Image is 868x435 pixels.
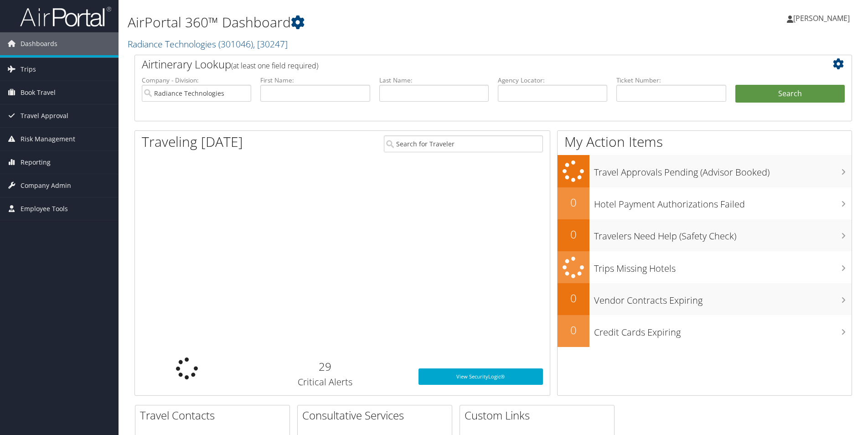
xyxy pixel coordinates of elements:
[218,38,253,50] span: ( 301046 )
[787,5,859,32] a: [PERSON_NAME]
[140,408,289,423] h2: Travel Contacts
[379,76,489,85] label: Last Name:
[21,81,56,104] span: Book Travel
[418,368,543,385] a: View SecurityLogic®
[128,13,615,32] h1: AirPortal 360™ Dashboard
[616,76,726,85] label: Ticket Number:
[558,219,852,251] a: 0Travelers Need Help (Safety Check)
[253,38,288,50] span: , [ 30247 ]
[594,193,852,211] h3: Hotel Payment Authorizations Failed
[558,290,589,306] h2: 0
[128,38,288,50] a: Radiance Technologies
[594,258,852,275] h3: Trips Missing Hotels
[498,76,607,85] label: Agency Locator:
[142,132,243,151] h1: Traveling [DATE]
[21,128,75,150] span: Risk Management
[21,58,36,81] span: Trips
[21,104,68,127] span: Travel Approval
[245,359,404,374] h2: 29
[735,85,845,103] button: Search
[260,76,370,85] label: First Name:
[558,155,852,187] a: Travel Approvals Pending (Advisor Booked)
[142,76,251,85] label: Company - Division:
[558,322,589,338] h2: 0
[594,321,852,339] h3: Credit Cards Expiring
[558,187,852,219] a: 0Hotel Payment Authorizations Failed
[245,376,404,388] h3: Critical Alerts
[793,13,850,23] span: [PERSON_NAME]
[594,290,852,307] h3: Vendor Contracts Expiring
[558,227,589,242] h2: 0
[231,61,318,71] span: (at least one field required)
[594,161,852,179] h3: Travel Approvals Pending (Advisor Booked)
[302,408,452,423] h2: Consultative Services
[21,151,51,174] span: Reporting
[20,6,111,27] img: airportal-logo.png
[142,57,785,72] h2: Airtinerary Lookup
[558,132,852,151] h1: My Action Items
[384,135,543,152] input: Search for Traveler
[21,32,57,55] span: Dashboards
[594,225,852,243] h3: Travelers Need Help (Safety Check)
[558,251,852,284] a: Trips Missing Hotels
[558,283,852,315] a: 0Vendor Contracts Expiring
[21,174,71,197] span: Company Admin
[558,315,852,347] a: 0Credit Cards Expiring
[558,195,589,210] h2: 0
[465,408,614,423] h2: Custom Links
[21,197,68,220] span: Employee Tools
